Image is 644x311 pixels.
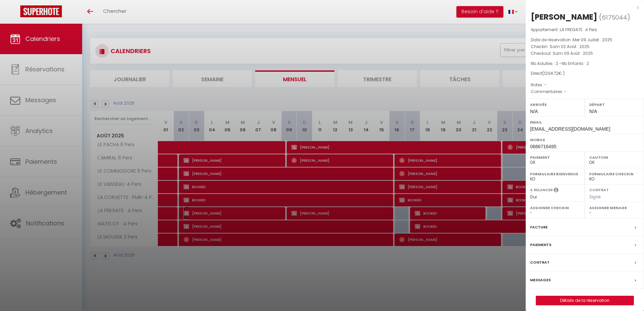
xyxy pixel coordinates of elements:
[530,259,550,266] label: Contrat
[550,44,590,49] span: Sam 02 Août . 2025
[530,126,610,132] span: [EMAIL_ADDRESS][DOMAIN_NAME]
[544,82,547,88] span: -
[5,3,26,23] button: Ouvrir le widget de chat LiveChat
[530,171,580,177] label: Formulaire Bienvenue
[589,171,640,177] label: Formulaire Checkin
[531,26,639,33] p: Appartement :
[553,50,593,56] span: Sam 09 Août . 2025
[531,37,639,43] p: Date de réservation :
[589,154,640,161] label: Caution
[536,296,634,305] a: Détails de la réservation
[589,187,609,192] label: Contrat
[564,89,567,94] span: -
[531,82,639,88] p: Notes :
[536,296,634,305] button: Détails de la réservation
[530,276,551,284] label: Messages
[542,70,565,76] span: ( € )
[530,224,548,231] label: Facture
[589,101,640,108] label: Départ
[530,101,580,108] label: Arrivée
[573,37,612,43] span: Mer 09 Juillet . 2025
[530,241,551,248] label: Paiements
[589,204,640,211] label: Assigner Menage
[531,70,639,77] div: Direct
[589,109,597,114] span: N/A
[531,43,639,50] p: Checkin :
[544,70,558,76] span: 1294.72
[526,3,639,12] div: x
[531,50,639,57] p: Checkout :
[530,109,538,114] span: N/A
[562,61,589,66] span: Nb Enfants : 2
[554,187,558,195] i: Sélectionner OUI si vous souhaiter envoyer les séquences de messages post-checkout
[531,61,589,66] span: Nb Adultes : 2 -
[602,13,627,22] span: 6175044
[531,88,639,95] p: Commentaires :
[530,136,640,143] label: Mobile
[530,204,580,211] label: Assigner Checkin
[589,194,601,200] span: Signé
[530,144,556,149] span: 0686716495
[531,12,597,22] div: [PERSON_NAME]
[530,154,580,161] label: Paiement
[530,187,553,193] label: A relancer
[530,119,640,126] label: Email
[599,13,630,22] span: ( )
[560,27,597,32] span: LA FREGATE · 4 Pers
